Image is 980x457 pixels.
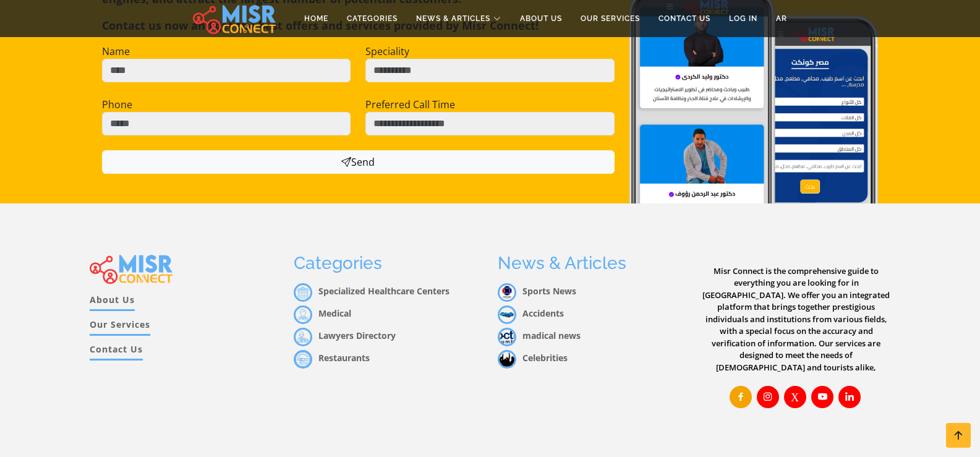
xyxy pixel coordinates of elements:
[295,7,338,30] a: Home
[294,352,370,364] a: Restaurants
[294,330,396,341] a: Lawyers Directory
[498,352,568,364] a: Celebrities
[407,7,511,30] a: News & Articles
[193,3,276,34] img: main.misr_connect
[498,330,581,341] a: madical news
[294,285,450,297] a: Specialized Healthcare Centers
[720,7,767,30] a: Log in
[102,44,130,59] label: Name
[498,283,516,302] img: Sports News
[294,253,483,274] h3: Categories
[102,150,615,174] button: Send
[498,307,564,319] a: Accidents
[294,328,312,346] img: محاماه و قانون
[498,253,687,274] h3: News & Articles
[294,283,312,302] img: مراكز الرعاية الصحية المتخصصة
[511,7,571,30] a: About Us
[294,350,312,369] img: مطاعم
[498,328,516,346] img: madical news
[416,13,490,24] span: News & Articles
[90,343,143,361] a: Contact Us
[365,44,409,59] label: Speciality
[649,7,720,30] a: Contact Us
[791,391,799,402] i: X
[498,350,516,369] img: Celebrities
[338,7,407,30] a: Categories
[294,307,351,319] a: Medical
[571,7,649,30] a: Our Services
[90,318,150,336] a: Our Services
[102,97,132,112] label: Phone
[702,265,891,374] p: Misr Connect is the comprehensive guide to everything you are looking for in [GEOGRAPHIC_DATA]. W...
[498,305,516,324] img: Accidents
[365,97,455,112] label: Preferred Call Time
[294,305,312,324] img: أطباء
[767,7,796,30] a: AR
[784,386,806,408] a: X
[498,285,576,297] a: Sports News
[90,293,135,311] a: About Us
[90,253,173,284] img: main.misr_connect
